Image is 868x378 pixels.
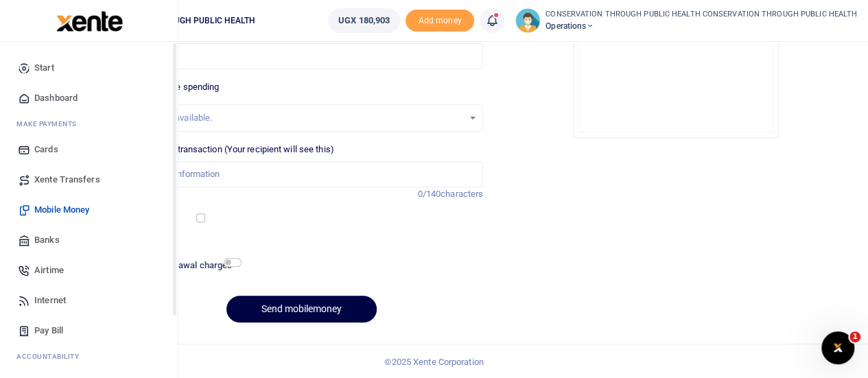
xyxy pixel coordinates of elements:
a: Banks [11,225,167,255]
div: No options available. [130,111,463,125]
span: UGX 180,903 [338,14,390,27]
li: Toup your wallet [406,10,474,32]
span: Cards [34,143,58,156]
span: Banks [34,233,60,247]
label: Memo for this transaction (Your recipient will see this) [120,143,334,156]
small: CONSERVATION THROUGH PUBLIC HEALTH CONSERVATION THROUGH PUBLIC HEALTH [546,9,857,21]
a: Dashboard [11,83,167,113]
a: Cards [11,134,167,165]
span: ake Payments [23,119,77,129]
a: Add money [406,14,474,25]
input: Enter extra information [120,161,483,187]
a: Airtime [11,255,167,285]
span: Internet [34,294,66,307]
li: M [11,113,167,134]
a: Internet [11,285,167,316]
a: UGX 180,903 [328,8,400,33]
span: Pay Bill [34,324,63,338]
input: UGX [120,43,483,69]
button: Send mobilemoney [226,296,377,322]
iframe: Intercom live chat [821,331,854,364]
li: Ac [11,346,167,367]
span: Start [34,61,54,75]
span: Mobile Money [34,203,89,217]
span: countability [27,351,79,362]
span: Xente Transfers [34,173,100,187]
span: Add money [406,10,474,32]
li: Wallet ballance [322,8,406,33]
span: 1 [849,331,860,342]
a: logo-small logo-large logo-large [55,15,123,25]
span: 0/140 [418,189,441,199]
img: logo-large [56,11,123,32]
span: Dashboard [34,91,78,105]
span: characters [441,189,483,199]
a: Start [11,53,167,83]
img: profile-user [515,8,540,33]
span: Operations [546,20,857,32]
a: Xente Transfers [11,165,167,195]
a: Mobile Money [11,195,167,225]
a: profile-user CONSERVATION THROUGH PUBLIC HEALTH CONSERVATION THROUGH PUBLIC HEALTH Operations [515,8,857,33]
a: Pay Bill [11,316,167,346]
span: Airtime [34,263,64,277]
